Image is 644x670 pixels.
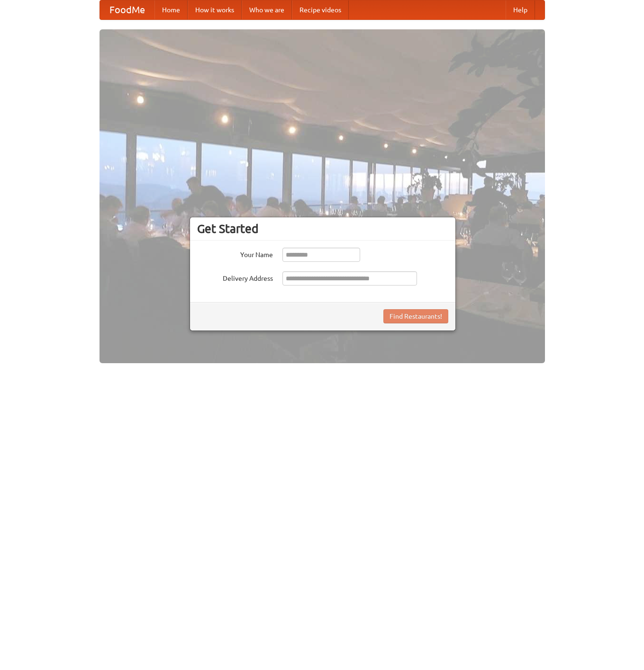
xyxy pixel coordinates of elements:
[242,0,292,19] a: Who we are
[292,0,349,19] a: Recipe videos
[154,0,188,19] a: Home
[383,309,448,323] button: Find Restaurants!
[197,271,273,283] label: Delivery Address
[197,248,273,259] label: Your Name
[197,222,448,236] h3: Get Started
[100,0,154,19] a: FoodMe
[506,0,535,19] a: Help
[188,0,242,19] a: How it works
